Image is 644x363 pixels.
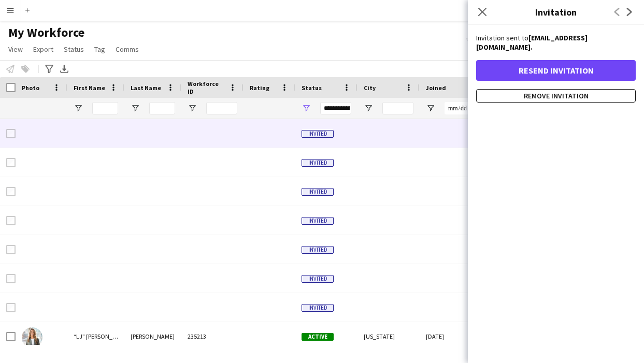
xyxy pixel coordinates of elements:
a: Tag [90,42,109,56]
span: Rating [250,84,269,92]
span: Joined [426,84,446,92]
input: Row Selection is disabled for this row (unchecked) [6,158,16,167]
span: City [364,84,376,92]
button: Open Filter Menu [188,104,197,113]
button: Open Filter Menu [74,104,83,113]
span: Tag [94,45,105,54]
span: Invited [302,188,334,196]
span: Invited [302,159,334,167]
button: Open Filter Menu [426,104,435,113]
a: Comms [111,42,143,56]
input: City Filter Input [382,102,413,114]
span: Active [302,333,334,341]
input: Row Selection is disabled for this row (unchecked) [6,129,16,138]
input: Row Selection is disabled for this row (unchecked) [6,274,16,283]
a: Export [29,42,58,56]
input: Row Selection is disabled for this row (unchecked) [6,187,16,196]
h3: Invitation [468,5,644,19]
img: “LJ” Lauren Jerome [22,327,42,348]
span: Invited [302,275,334,283]
span: First Name [74,84,105,92]
p: Invitation sent to [476,33,636,52]
span: Invited [302,130,334,138]
div: [PERSON_NAME] [124,322,181,351]
span: My Workforce [8,25,84,40]
div: [US_STATE] [357,322,420,351]
span: Workforce ID [188,80,225,95]
a: Status [60,42,88,56]
span: Status [302,84,322,92]
input: Joined Filter Input [445,102,476,114]
strong: [EMAIL_ADDRESS][DOMAIN_NAME]. [476,33,588,52]
span: Invited [302,246,334,254]
input: Row Selection is disabled for this row (unchecked) [6,245,16,254]
span: Comms [116,45,139,54]
span: Status [64,45,84,54]
input: Row Selection is disabled for this row (unchecked) [6,216,16,225]
app-action-btn: Advanced filters [43,63,55,75]
button: Resend invitation [476,60,636,81]
span: Invited [302,217,334,225]
input: Last Name Filter Input [149,102,175,114]
button: Open Filter Menu [364,104,373,113]
button: Open Filter Menu [302,104,311,113]
div: “LJ” [PERSON_NAME] [67,322,124,351]
button: Remove invitation [476,89,636,103]
app-action-btn: Export XLSX [58,63,70,75]
span: Export [33,45,53,54]
span: Last Name [131,84,161,92]
div: 235213 [181,322,244,351]
input: Workforce ID Filter Input [206,102,237,114]
input: First Name Filter Input [92,102,118,114]
a: View [4,42,27,56]
div: [DATE] [420,322,482,351]
span: View [8,45,23,54]
button: Open Filter Menu [131,104,140,113]
span: Photo [22,84,39,92]
input: Row Selection is disabled for this row (unchecked) [6,303,16,312]
span: Invited [302,304,334,312]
